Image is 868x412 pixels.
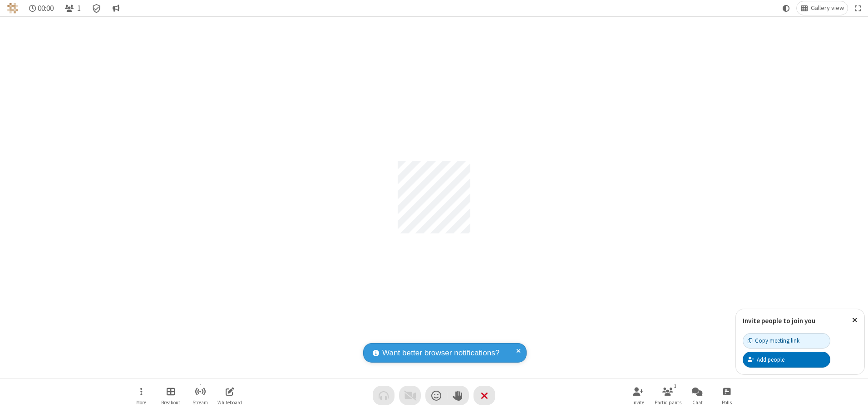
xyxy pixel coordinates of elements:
[157,383,184,408] button: Manage Breakout Rooms
[655,400,681,405] span: Participants
[161,400,180,405] span: Breakout
[684,383,711,408] button: Open chat
[654,383,681,408] button: Open participant list
[61,1,84,15] button: Open participant list
[851,1,865,15] button: Fullscreen
[845,309,864,331] button: Close popover
[811,5,844,12] span: Gallery view
[25,1,58,15] div: Timer
[128,383,155,408] button: Open menu
[382,347,499,359] span: Want better browser notifications?
[217,400,242,405] span: Whiteboard
[192,400,208,405] span: Stream
[473,386,495,405] button: End or leave meeting
[399,386,421,405] button: Video
[108,1,123,15] button: Conversation
[38,4,54,13] span: 00:00
[425,386,447,405] button: Send a reaction
[187,383,214,408] button: Start streaming
[77,4,81,13] span: 1
[797,1,848,15] button: Change layout
[7,3,18,14] img: QA Selenium DO NOT DELETE OR CHANGE
[692,400,703,405] span: Chat
[632,400,644,405] span: Invite
[743,352,830,367] button: Add people
[671,382,679,390] div: 1
[447,386,469,405] button: Raise hand
[743,333,830,349] button: Copy meeting link
[748,336,799,345] div: Copy meeting link
[722,400,732,405] span: Polls
[88,1,105,15] div: Meeting details Encryption enabled
[713,383,740,408] button: Open poll
[373,386,395,405] button: Audio problem - check your Internet connection or call by phone
[779,1,794,15] button: Using system theme
[216,383,243,408] button: Open shared whiteboard
[136,400,146,405] span: More
[743,316,815,325] label: Invite people to join you
[625,383,652,408] button: Invite participants (Alt+I)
